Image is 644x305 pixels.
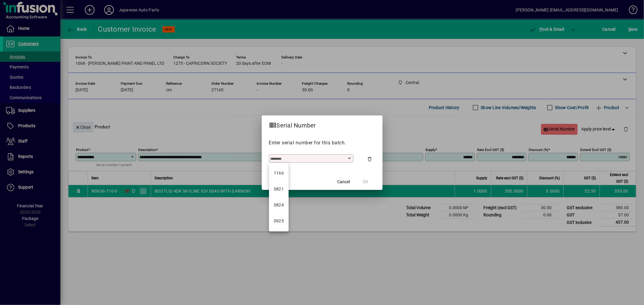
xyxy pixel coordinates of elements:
[269,181,289,197] mat-option: 0821
[269,139,375,146] p: Enter serial number for this batch.
[269,213,289,229] mat-option: 0925
[271,163,349,169] mat-error: Required
[274,170,284,176] div: 1166
[274,218,284,224] div: 0925
[262,115,323,133] h2: Serial Number
[338,179,350,185] span: Cancel
[334,177,354,187] button: Cancel
[274,202,284,208] div: 0824
[269,197,289,213] mat-option: 0824
[269,165,289,181] mat-option: 1166
[274,186,284,192] div: 0821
